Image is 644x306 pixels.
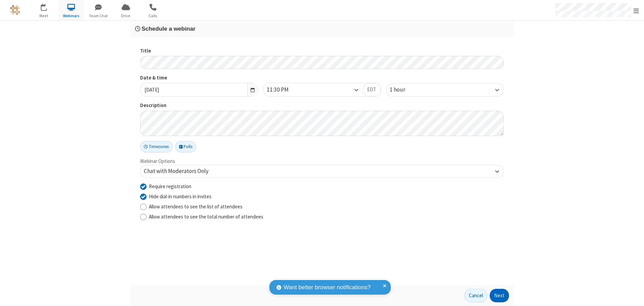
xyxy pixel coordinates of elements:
button: Polls [175,141,196,152]
div: 11:30 PM [267,86,300,94]
label: Webinar Options [140,158,175,164]
label: Description [140,102,504,109]
span: Calls [140,13,166,19]
span: Drive [113,13,138,19]
img: QA Selenium DO NOT DELETE OR CHANGE [10,5,20,15]
label: Date & time [140,74,258,82]
span: Allow attendees to see the total number of attendees [149,213,263,220]
label: Title [140,47,504,55]
span: Meet [31,13,57,19]
span: Chat with Moderators Only [144,167,208,175]
span: Require registration [149,183,191,190]
span: Schedule a webinar [141,25,195,32]
span: Hide dial-in numbers in invites [149,193,212,200]
button: EDT [363,83,381,97]
button: Next [490,289,509,302]
button: Timezones [140,141,173,152]
span: Want better browser notifications? [284,283,371,292]
div: 6 [45,4,50,9]
span: Team Chat [86,13,111,19]
span: Allow attendees to see the list of attendees [149,203,243,210]
div: 1 hour [390,86,417,94]
button: Cancel [464,289,487,302]
span: Webinars [59,13,84,19]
